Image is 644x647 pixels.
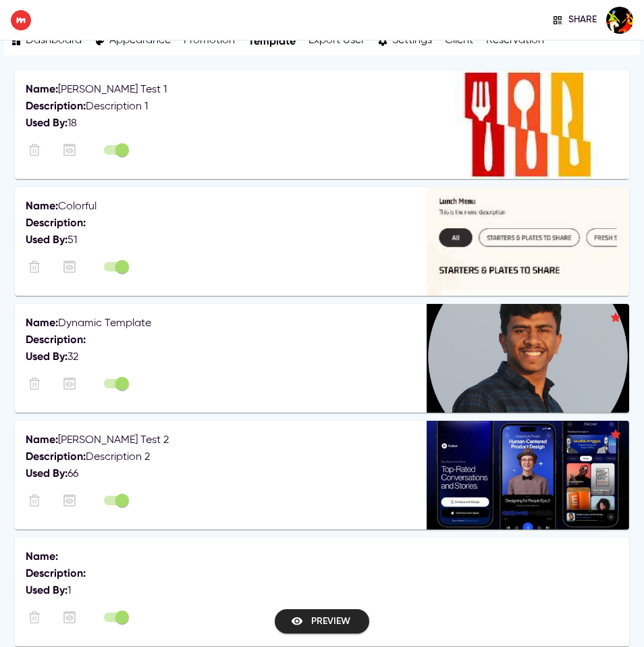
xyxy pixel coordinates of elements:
[26,350,68,363] b: Used By :
[275,609,369,634] button: Preview
[26,99,86,112] b: Description :
[184,34,235,49] a: Promotion
[26,348,416,365] p: 32
[184,34,235,47] p: Promotion
[35,35,149,46] div: Domain: [DOMAIN_NAME]
[26,584,68,596] b: Used By :
[26,198,416,215] p: Colorful
[26,467,68,480] b: Used By :
[51,80,121,88] div: Domain Overview
[308,34,365,47] p: Export User
[486,34,544,49] a: Reservation
[26,199,58,212] b: Name :
[26,115,416,132] p: 18
[109,34,171,47] p: Appearance
[26,116,68,129] b: Used By :
[308,34,365,49] a: Export User
[486,34,544,47] p: Reservation
[22,22,32,32] img: logo_orange.svg
[26,82,58,95] b: Name :
[26,333,86,346] b: Description :
[134,78,145,89] img: tab_keywords_by_traffic_grey.svg
[392,34,432,47] p: Settings
[26,233,68,246] b: Used By :
[26,98,416,115] p: Description 1
[549,10,602,30] button: Share
[26,34,82,47] p: Dashboard
[26,216,86,229] b: Description :
[26,550,58,563] b: Name :
[26,567,86,579] b: Description :
[22,35,32,46] img: website_grey.svg
[555,14,597,26] span: Share
[36,78,47,89] img: tab_domain_overview_orange.svg
[291,613,353,630] span: Preview
[248,34,296,47] p: Template
[445,34,473,47] p: Client
[26,81,416,98] p: [PERSON_NAME] Test 1
[377,34,432,49] a: Settings
[38,22,66,32] div: v 4.0.25
[26,448,416,465] p: Description 2
[26,450,86,463] b: Description :
[149,80,227,88] div: Keywords by Traffic
[248,34,296,49] a: Template
[609,428,622,445] div: Dynamic Template
[26,315,416,332] p: Dynamic Template
[606,7,633,34] img: images%2FjoIKrkwfIoYDk2ARPtbW7CGPSlL2%2Fuser.png
[26,316,58,329] b: Name :
[26,232,416,249] p: 51
[26,433,58,446] b: Name :
[26,582,618,599] p: 1
[609,311,622,328] div: Dynamic Template
[26,432,416,448] p: [PERSON_NAME] Test 2
[95,34,171,49] a: Appearance
[26,465,416,482] p: 66
[11,34,82,49] a: Dashboard
[445,34,473,49] a: Client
